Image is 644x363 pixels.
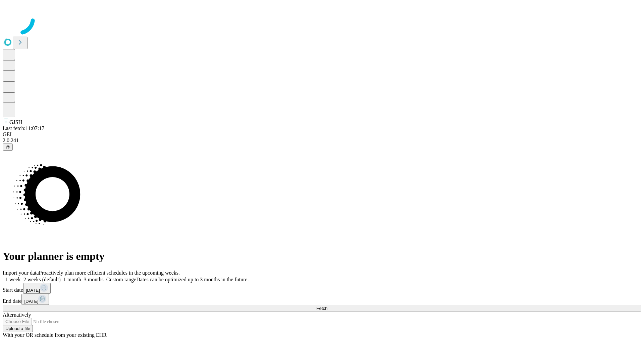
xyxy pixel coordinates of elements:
[21,294,49,305] button: [DATE]
[3,312,31,318] span: Alternatively
[3,125,44,131] span: Last fetch: 11:07:17
[3,283,641,294] div: Start date
[3,137,641,144] div: 2.0.241
[23,283,51,294] button: [DATE]
[3,144,13,151] button: @
[3,250,641,263] h1: Your planner is empty
[23,277,61,282] span: 2 weeks (default)
[24,299,38,304] span: [DATE]
[26,288,40,293] span: [DATE]
[39,270,180,276] span: Proactively plan more efficient schedules in the upcoming weeks.
[3,270,39,276] span: Import your data
[5,145,10,150] span: @
[106,277,136,282] span: Custom range
[84,277,104,282] span: 3 months
[3,325,33,332] button: Upload a file
[3,332,107,338] span: With your OR schedule from your existing EHR
[136,277,249,282] span: Dates can be optimized up to 3 months in the future.
[3,131,641,137] div: GEI
[9,119,22,125] span: GJSH
[3,294,641,305] div: End date
[316,306,327,311] span: Fetch
[5,277,21,282] span: 1 week
[3,305,641,312] button: Fetch
[63,277,81,282] span: 1 month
